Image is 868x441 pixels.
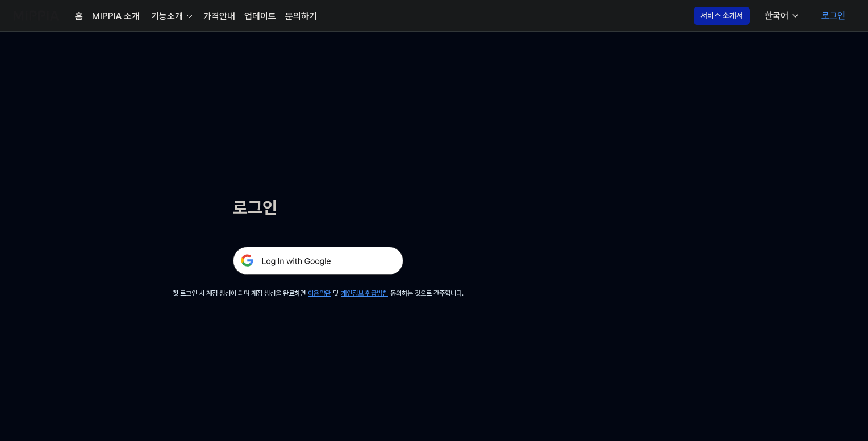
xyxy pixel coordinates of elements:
[308,289,331,297] a: 이용약관
[92,10,140,23] a: MIPPIA 소개
[762,9,791,23] div: 한국어
[341,289,388,297] a: 개인정보 취급방침
[149,10,194,23] button: 기능소개
[75,10,83,23] a: 홈
[244,10,276,23] a: 업데이트
[694,7,750,25] button: 서비스 소개서
[285,10,317,23] a: 문의하기
[149,10,185,23] div: 기능소개
[173,289,464,298] div: 첫 로그인 시 계정 생성이 되며 계정 생성을 완료하면 및 동의하는 것으로 간주합니다.
[203,10,235,23] a: 가격안내
[756,5,807,27] button: 한국어
[233,195,403,219] h1: 로그인
[233,247,403,275] img: 구글 로그인 버튼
